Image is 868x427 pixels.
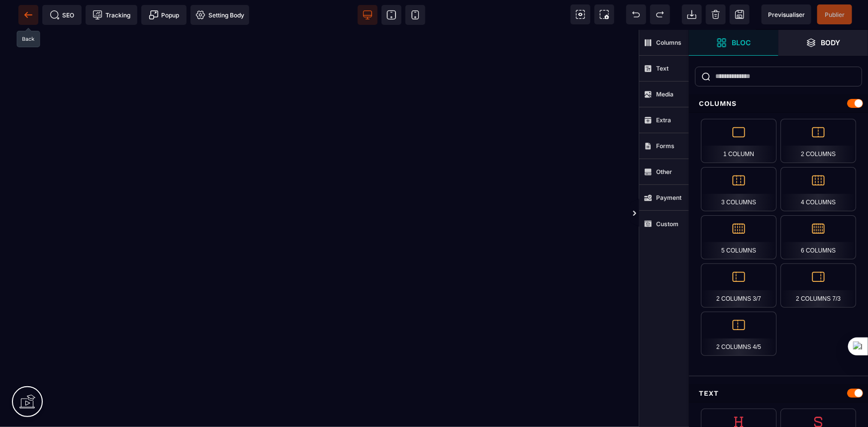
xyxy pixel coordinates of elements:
[50,10,75,20] span: SEO
[701,167,776,211] div: 3 Columns
[689,384,868,403] div: Text
[656,168,672,175] strong: Other
[701,312,776,356] div: 2 Columns 4/5
[656,142,675,150] strong: Forms
[780,167,856,211] div: 4 Columns
[701,119,776,163] div: 1 Column
[656,116,671,124] strong: Extra
[825,11,845,18] span: Publier
[701,215,776,259] div: 5 Columns
[571,4,590,24] span: View components
[656,39,681,46] strong: Columns
[689,30,778,56] span: Open Blocks
[689,94,868,113] div: Columns
[656,194,681,201] strong: Payment
[768,11,805,18] span: Previsualiser
[780,119,856,163] div: 2 Columns
[732,39,751,46] strong: Bloc
[93,10,130,20] span: Tracking
[656,65,669,72] strong: Text
[656,220,678,228] strong: Custom
[594,4,614,24] span: Screenshot
[780,215,856,259] div: 6 Columns
[701,263,776,308] div: 2 Columns 3/7
[762,4,811,24] span: Preview
[195,10,244,20] span: Setting Body
[656,90,674,98] strong: Media
[821,39,841,46] strong: Body
[149,10,180,20] span: Popup
[780,263,856,308] div: 2 Columns 7/3
[778,30,868,56] span: Open Layer Manager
